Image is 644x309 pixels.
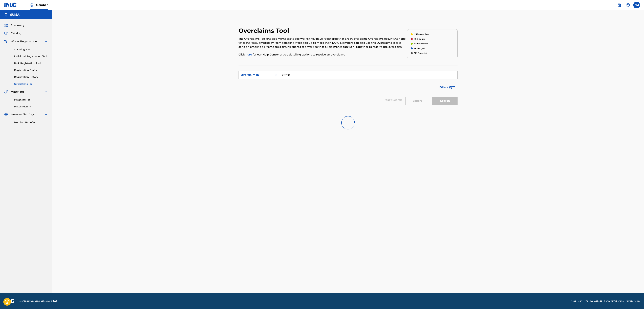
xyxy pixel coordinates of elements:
[14,105,48,108] a: Match History
[239,27,291,34] h2: Overclaims Tool
[4,90,8,94] img: Matching
[11,90,24,94] span: Matching
[239,53,407,57] p: Click for our Help Center article detailing options to resolve an overclaim.
[4,112,8,117] img: Member Settings
[11,40,37,44] span: Works Registration
[14,98,48,102] a: Matching Tool
[246,53,252,56] a: here
[4,299,14,303] img: logo
[4,23,8,27] img: Summary
[241,73,271,77] div: Overclaim ID
[44,90,48,94] img: expand
[44,112,48,117] img: expand
[414,52,417,54] span: (12)
[616,2,622,8] a: Public Search
[571,299,583,302] a: Need Help?
[14,55,48,58] a: Individual Registration Tool
[30,3,34,7] img: Top Rightsholder
[414,38,416,40] span: (0)
[626,3,630,7] img: help
[439,85,452,89] span: Filters ( 1 )
[635,225,644,253] iframe: Resource Center
[414,47,416,50] span: (0)
[10,13,19,17] h5: SUISA
[239,37,407,49] p: The Overclaims Tool enables Members to see works they have registered that are in overclaim. Over...
[340,115,356,130] img: preloader
[617,3,621,7] img: search
[4,23,24,27] a: SummarySummary
[14,48,48,51] a: Claiming Tool
[4,31,8,35] img: Catalog
[414,47,425,50] p: Merged
[11,23,24,27] span: Summary
[604,299,624,302] a: Portal Terms of Use
[414,33,419,35] span: (235)
[414,33,430,36] p: Overclaim
[36,3,48,7] span: Member
[14,75,48,79] a: Registration History
[14,62,48,65] a: Bulk Registration Tool
[18,299,57,302] span: Mechanical Licensing Collective © 2025
[14,121,48,124] a: Member Benefits
[414,52,427,55] p: Canceled
[414,42,419,45] span: (619)
[585,299,602,302] a: The MLC Website
[414,42,428,45] p: Resolved
[4,3,17,7] img: MLC Logo
[11,31,21,35] span: Catalog
[452,86,455,88] img: filter
[625,2,631,8] div: Help
[14,68,48,72] a: Registration Drafts
[633,2,640,8] div: User Menu
[437,83,458,91] button: Filters (1)
[414,37,425,41] p: Dispute
[626,299,640,302] a: Privacy Policy
[44,40,48,44] img: expand
[14,82,48,86] a: Overclaims Tool
[4,31,21,35] a: CatalogCatalog
[4,40,8,44] img: Works Registration
[4,13,8,17] img: Accounts
[239,71,458,107] form: Search Form
[11,112,35,117] span: Member Settings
